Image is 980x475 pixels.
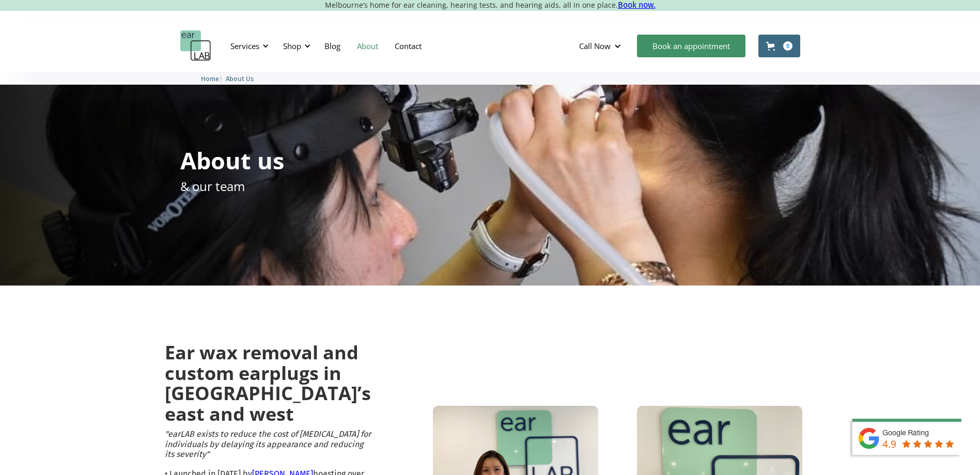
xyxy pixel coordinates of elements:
[579,41,611,51] div: Call Now
[224,30,272,61] div: Services
[316,31,349,61] a: Blog
[349,31,386,61] a: About
[283,41,301,51] div: Shop
[165,429,371,458] em: "earLAB exists to reduce the cost of [MEDICAL_DATA] for individuals by delaying its appearance an...
[180,149,284,172] h1: About us
[230,41,259,51] div: Services
[386,31,430,61] a: Contact
[165,342,371,424] h2: Ear wax removal and custom earplugs in [GEOGRAPHIC_DATA]’s east and west
[180,177,245,195] p: & our team
[637,35,745,57] a: Book an appointment
[226,73,254,83] a: About Us
[758,35,800,57] a: Open cart
[571,30,632,61] div: Call Now
[277,30,314,61] div: Shop
[201,75,219,83] span: Home
[226,75,254,83] span: About Us
[783,41,792,51] div: 0
[201,73,219,83] a: Home
[180,30,211,61] a: home
[201,73,226,84] li: 〉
